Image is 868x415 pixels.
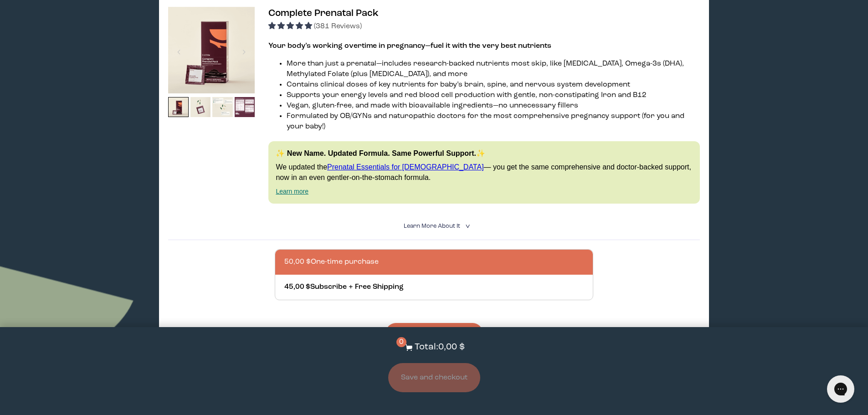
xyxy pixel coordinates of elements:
li: Vegan, gluten-free, and made with bioavailable ingredients—no unnecessary fillers [287,101,699,111]
img: thumbnail image [168,97,189,118]
li: Contains clinical doses of key nutrients for baby’s brain, spine, and nervous system development [287,80,699,90]
button: Add to Cart - 50,00 $ [386,323,483,343]
a: Learn more [276,188,308,195]
span: (381 Reviews) [314,23,362,30]
p: We updated the — you get the same comprehensive and doctor-backed support, now in an even gentler... [276,162,692,183]
span: Learn More About it [404,223,460,229]
li: Formulated by OB/GYNs and naturopathic doctors for the most comprehensive pregnancy support (for ... [287,111,699,132]
li: Supports your energy levels and red blood cell production with gentle, non-constipating Iron and B12 [287,90,699,101]
button: Save and checkout [388,363,480,392]
img: thumbnail image [235,97,255,118]
iframe: Gorgias live chat messenger [822,372,859,406]
img: thumbnail image [168,7,255,93]
strong: ✨ New Name. Updated Formula. Same Powerful Support.✨ [276,149,485,157]
img: thumbnail image [190,97,211,118]
img: thumbnail image [212,97,233,118]
a: Prenatal Essentials for [DEMOGRAPHIC_DATA] [327,163,484,171]
summary: Learn More About it < [404,222,465,231]
span: 0 [396,337,406,347]
p: Total: 0,00 $ [415,341,465,354]
li: More than just a prenatal—includes research-backed nutrients most skip, like [MEDICAL_DATA], Omeg... [287,59,699,80]
span: 4.91 stars [268,23,314,30]
i: < [462,224,471,229]
strong: Your body’s working overtime in pregnancy—fuel it with the very best nutrients [268,42,551,50]
span: Complete Prenatal Pack [268,9,379,18]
